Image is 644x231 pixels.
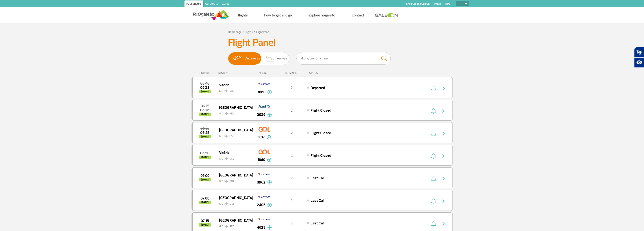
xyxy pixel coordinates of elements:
[434,2,441,5] a: Press
[307,71,345,74] div: STATUS
[219,172,249,178] span: [GEOGRAPHIC_DATA]
[311,198,324,203] span: Last Call
[201,104,209,108] span: 2025-09-25 06:15:00
[291,86,293,90] span: 2
[277,52,288,65] span: Arrivals
[441,198,446,204] img: seta-direita-painel-voo.svg
[219,177,249,184] span: GIG
[634,47,644,57] button: Abrir tradutor de língua de sinais.
[200,131,209,134] span: 2025-09-25 06:45:00
[267,203,272,207] img: mais-info-painel-voo.svg
[200,82,209,85] span: 2025-09-25 06:40:00
[219,217,249,223] span: [GEOGRAPHIC_DATA]
[254,29,255,34] a: >
[257,112,265,117] span: 2926
[199,113,211,116] span: [DATE]
[267,225,272,230] img: mais-info-painel-voo.svg
[431,153,436,159] img: sino-painel-voo.svg
[238,13,248,18] a: Flights
[224,202,228,206] img: destiny_airplane.svg
[308,13,335,18] a: Explore RIOgaleão
[199,156,211,159] span: [DATE]
[218,71,253,74] div: DESTINY
[406,2,430,5] a: Shop On-line GaleOn
[441,108,446,114] img: seta-direita-painel-voo.svg
[257,202,265,208] span: 2405
[230,52,245,65] img: slider-embarque
[257,89,265,95] span: 3660
[431,198,436,204] img: sino-painel-voo.svg
[229,134,234,138] span: BSB
[267,90,272,94] img: mais-info-painel-voo.svg
[253,71,276,74] div: AIRLINE
[441,221,446,227] img: seta-direita-painel-voo.svg
[441,131,446,136] img: seta-direita-painel-voo.svg
[258,134,265,140] span: 1817
[634,47,644,68] div: Plugin de acessibilidade da Hand Talk.
[224,112,228,115] img: destiny_airplane.svg
[224,89,228,93] img: destiny_airplane.svg
[276,71,307,74] div: TERMINAL
[224,224,228,228] img: destiny_airplane.svg
[199,178,211,181] span: [DATE]
[431,131,436,136] img: sino-painel-voo.svg
[431,176,436,181] img: sino-painel-voo.svg
[200,152,209,155] span: 2025-09-25 06:50:00
[431,86,436,91] img: sino-painel-voo.svg
[219,86,249,93] span: GIG
[184,0,203,8] a: Passengers
[219,104,249,110] span: [GEOGRAPHIC_DATA]
[267,135,271,139] img: mais-info-painel-voo.svg
[267,158,272,162] img: mais-info-painel-voo.svg
[200,109,209,112] span: 2025-09-25 06:36:00
[228,37,416,49] h3: Flight Panel
[224,134,228,138] img: destiny_airplane.svg
[245,30,253,34] a: Flights
[201,219,209,223] span: 2025-09-25 07:15:00
[219,149,249,156] span: Vitória
[257,157,265,163] span: 1860
[267,113,272,117] img: mais-info-painel-voo.svg
[200,197,209,200] span: 2025-09-25 07:00:00
[267,180,272,184] img: mais-info-painel-voo.svg
[245,52,260,65] span: Departures
[242,29,244,34] a: >
[311,221,324,226] span: Last Call
[219,82,249,88] span: Vitória
[257,180,265,185] span: 3962
[229,112,234,116] span: REC
[219,195,249,201] span: [GEOGRAPHIC_DATA]
[203,0,220,8] a: Corporate
[431,108,436,114] img: sino-painel-voo.svg
[219,222,249,229] span: GIG
[441,86,446,91] img: seta-direita-painel-voo.svg
[634,57,644,68] button: Abrir recursos assistivos.
[441,176,446,181] img: seta-direita-painel-voo.svg
[229,202,234,206] span: LIM
[291,198,293,203] span: 2
[311,108,331,113] span: Flight Closed
[311,86,325,90] span: Departed
[224,157,228,161] img: destiny_airplane.svg
[352,13,364,18] a: Contact
[219,199,249,206] span: GIG
[229,89,234,93] span: VIX
[264,13,292,18] a: How to get and go
[257,225,265,230] span: 4628
[291,221,293,226] span: 2
[224,179,228,183] img: destiny_airplane.svg
[193,71,219,74] div: HORÁRIO
[220,0,231,8] a: Cargo
[200,127,209,130] span: 2025-09-25 06:05:00
[229,157,234,161] span: VIX
[199,135,211,138] span: [DATE]
[431,221,436,227] img: sino-painel-voo.svg
[199,90,211,93] span: [DATE]
[296,52,391,65] input: Flight, city or airline
[200,174,209,177] span: 2025-09-25 07:00:00
[291,153,293,158] span: 2
[219,109,249,116] span: GIG
[219,154,249,161] span: GIG
[311,153,331,158] span: Flight Closed
[219,132,249,138] span: GIG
